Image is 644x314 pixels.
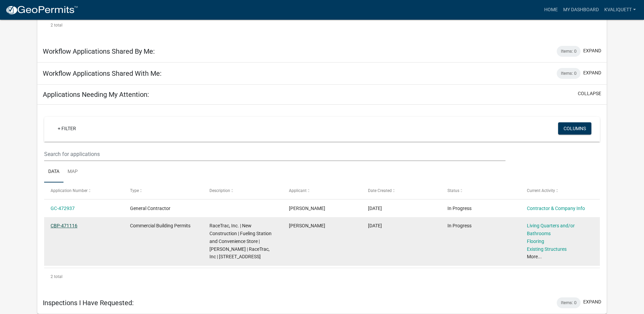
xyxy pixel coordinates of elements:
[527,239,544,244] a: Flooring
[44,147,505,161] input: Search for applications
[583,47,601,54] button: expand
[51,223,77,228] a: CBP-471116
[578,90,601,97] button: collapse
[130,223,190,228] span: Commercial Building Permits
[447,223,472,228] span: In Progress
[368,206,382,211] span: 09/03/2025
[441,182,520,199] datatable-header-cell: Status
[44,17,600,34] div: 2 total
[130,206,170,211] span: General Contractor
[602,3,639,16] a: kvaliquett
[557,46,581,57] div: Items: 0
[289,188,307,193] span: Applicant
[558,122,591,135] button: Columns
[63,161,82,183] a: Map
[203,182,282,199] datatable-header-cell: Description
[209,223,272,259] span: RaceTrac, Inc. | New Construction | Fueling Station and Convenience Store | Zach Senn | RaceTrac,...
[583,298,601,306] button: expand
[527,223,575,236] a: Living Quarters and/or Bathrooms
[527,254,542,259] a: More...
[583,69,601,76] button: expand
[43,299,134,307] h5: Inspections I Have Requested:
[362,182,441,199] datatable-header-cell: Date Created
[130,188,139,193] span: Type
[368,223,382,228] span: 08/29/2025
[51,206,75,211] a: GC-472937
[289,223,325,228] span: Karen Valiquett
[209,188,230,193] span: Description
[527,206,585,211] a: Contractor & Company Info
[44,161,63,183] a: Data
[37,105,607,292] div: collapse
[51,188,88,193] span: Application Number
[43,90,149,99] h5: Applications Needing My Attention:
[560,3,602,16] a: My Dashboard
[557,68,581,79] div: Items: 0
[43,47,155,55] h5: Workflow Applications Shared By Me:
[52,122,81,135] a: + Filter
[541,3,560,16] a: Home
[44,182,124,199] datatable-header-cell: Application Number
[557,297,581,308] div: Items: 0
[527,246,567,252] a: Existing Structures
[520,182,600,199] datatable-header-cell: Current Activity
[527,188,555,193] span: Current Activity
[447,206,472,211] span: In Progress
[124,182,203,199] datatable-header-cell: Type
[447,188,459,193] span: Status
[43,69,162,77] h5: Workflow Applications Shared With Me:
[289,206,325,211] span: Karen Valiquett
[44,268,600,285] div: 2 total
[282,182,362,199] datatable-header-cell: Applicant
[368,188,392,193] span: Date Created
